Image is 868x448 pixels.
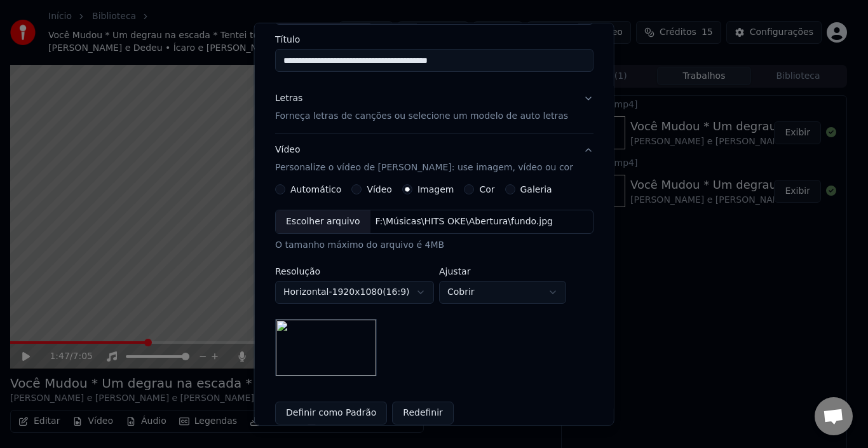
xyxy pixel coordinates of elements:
[439,267,566,276] label: Ajustar
[275,92,302,105] div: Letras
[520,185,552,194] label: Galeria
[275,267,434,276] label: Resolução
[290,185,341,194] label: Automático
[275,161,573,174] p: Personalize o vídeo de [PERSON_NAME]: use imagem, vídeo ou cor
[276,210,370,233] div: Escolher arquivo
[275,239,593,252] div: O tamanho máximo do arquivo é 4MB
[275,144,573,174] div: Vídeo
[417,185,453,194] label: Imagem
[479,185,494,194] label: Cor
[370,215,557,228] div: F:\Músicas\HITS OKE\Abertura\fundo.jpg
[275,82,593,133] button: LetrasForneça letras de canções ou selecione um modelo de auto letras
[275,110,568,123] p: Forneça letras de canções ou selecione um modelo de auto letras
[367,185,392,194] label: Vídeo
[275,184,593,435] div: VídeoPersonalize o vídeo de [PERSON_NAME]: use imagem, vídeo ou cor
[392,402,454,424] button: Redefinir
[275,402,387,424] button: Definir como Padrão
[275,35,593,44] label: Título
[275,133,593,184] button: VídeoPersonalize o vídeo de [PERSON_NAME]: use imagem, vídeo ou cor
